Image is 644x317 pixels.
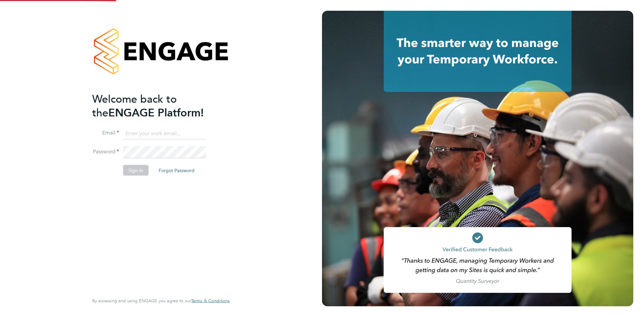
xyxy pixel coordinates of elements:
input: Enter your work email... [123,127,206,140]
label: Password [92,148,119,155]
label: Email [92,129,119,137]
a: Terms & Conditions [191,298,230,304]
span: Terms & Conditions [191,298,230,304]
h2: ENGAGE Platform! [92,92,223,119]
button: Forgot Password [153,165,200,176]
span: By accessing and using ENGAGE you agree to our [92,298,230,304]
button: Sign In [123,165,149,176]
span: Welcome back to the [92,92,177,119]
